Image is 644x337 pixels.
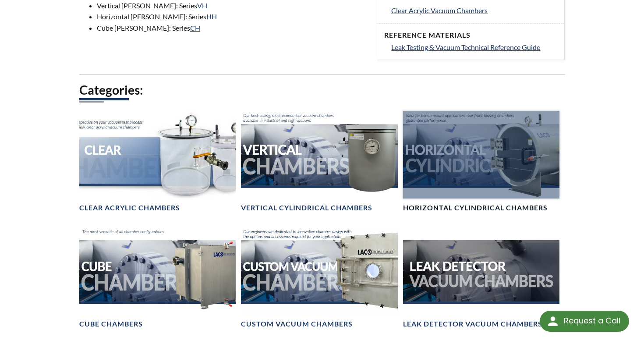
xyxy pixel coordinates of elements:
div: Request a Call [540,311,629,332]
h4: Clear Acrylic Chambers [79,203,180,213]
a: Clear Chambers headerClear Acrylic Chambers [79,111,236,213]
h4: Reference Materials [384,31,557,40]
h4: Leak Detector Vacuum Chambers [403,319,542,329]
span: Leak Testing & Vacuum Technical Reference Guide [391,43,540,51]
li: Horizontal [PERSON_NAME]: Series [97,11,367,22]
a: Horizontal Cylindrical headerHorizontal Cylindrical Chambers [403,111,560,213]
a: VH [197,1,207,10]
h4: Cube Chambers [79,319,143,329]
img: round button [546,314,560,328]
div: Request a Call [564,311,620,331]
a: HH [206,12,217,21]
h4: Custom Vacuum Chambers [241,319,353,329]
h2: Categories: [79,82,565,98]
a: CH [190,24,200,32]
h4: Horizontal Cylindrical Chambers [403,203,548,213]
a: Leak Testing & Vacuum Technical Reference Guide [391,42,557,53]
a: Vertical Vacuum Chambers headerVertical Cylindrical Chambers [241,111,398,213]
a: Cube Chambers headerCube Chambers [79,227,236,329]
a: Clear Acrylic Vacuum Chambers [391,5,557,16]
h4: Vertical Cylindrical Chambers [241,203,372,213]
a: Custom Vacuum Chamber headerCustom Vacuum Chambers [241,227,398,329]
span: Clear Acrylic Vacuum Chambers [391,6,488,14]
a: Leak Test Vacuum Chambers headerLeak Detector Vacuum Chambers [403,227,560,329]
li: Cube [PERSON_NAME]: Series [97,22,367,34]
